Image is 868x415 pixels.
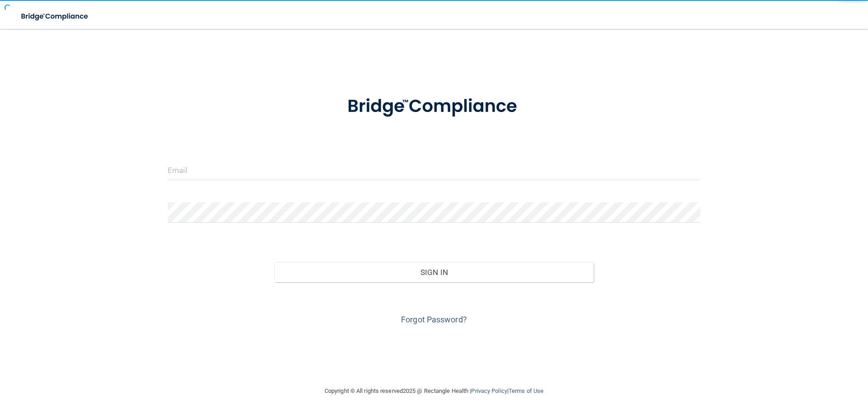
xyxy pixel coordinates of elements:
a: Privacy Policy [471,387,507,394]
input: Email [168,160,700,180]
a: Terms of Use [509,387,543,394]
button: Sign In [274,262,594,282]
a: Forgot Password? [401,315,467,324]
div: Copyright © All rights reserved 2025 @ Rectangle Health | | [269,377,599,406]
img: bridge_compliance_login_screen.278c3ca4.svg [329,83,539,130]
img: bridge_compliance_login_screen.278c3ca4.svg [14,7,97,26]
